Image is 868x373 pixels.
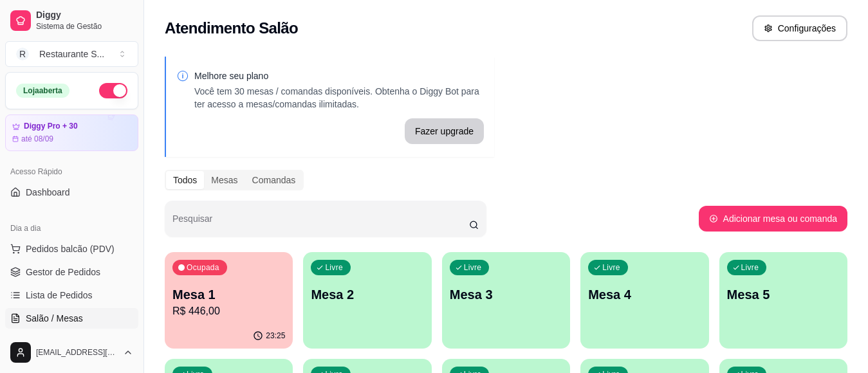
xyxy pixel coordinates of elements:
p: Livre [464,262,482,273]
button: Pedidos balcão (PDV) [5,239,138,259]
button: LivreMesa 5 [719,252,847,349]
input: Pesquisar [172,217,469,230]
p: Livre [325,262,343,273]
span: Pedidos balcão (PDV) [26,242,115,255]
div: Comandas [245,171,303,189]
div: Mesas [204,171,245,189]
span: Gestor de Pedidos [26,266,100,278]
button: Fazer upgrade [405,118,484,144]
button: [EMAIL_ADDRESS][DOMAIN_NAME] [5,337,138,368]
span: R [16,48,29,60]
span: Lista de Pedidos [26,289,93,302]
a: Salão / Mesas [5,308,138,329]
p: Ocupada [187,262,219,273]
a: Gestor de Pedidos [5,262,138,282]
article: até 08/09 [21,134,53,144]
p: Mesa 1 [172,286,285,304]
p: Livre [741,262,759,273]
span: Diggy [36,10,133,21]
a: Diggy Botnovo [5,331,138,352]
span: [EMAIL_ADDRESS][DOMAIN_NAME] [36,347,118,358]
button: LivreMesa 2 [303,252,431,349]
p: 23:25 [266,331,285,341]
button: LivreMesa 4 [580,252,708,349]
a: Diggy Pro + 30até 08/09 [5,114,138,151]
p: Mesa 3 [450,286,562,304]
button: Alterar Status [99,83,127,98]
p: R$ 446,00 [172,304,285,319]
p: Mesa 2 [311,286,423,304]
a: Lista de Pedidos [5,285,138,305]
p: Mesa 5 [727,286,840,304]
span: Dashboard [26,186,70,199]
div: Acesso Rápido [5,161,138,182]
p: Você tem 30 mesas / comandas disponíveis. Obtenha o Diggy Bot para ter acesso a mesas/comandas il... [194,85,484,111]
span: Salão / Mesas [26,312,83,325]
div: Restaurante S ... [39,48,104,60]
button: Select a team [5,41,138,67]
button: Configurações [752,15,847,41]
span: Sistema de Gestão [36,21,133,32]
div: Loja aberta [16,84,69,98]
div: Dia a dia [5,218,138,239]
a: Dashboard [5,182,138,203]
h2: Atendimento Salão [165,18,298,39]
button: LivreMesa 3 [442,252,570,349]
div: Todos [166,171,204,189]
button: Adicionar mesa ou comanda [699,206,847,232]
p: Melhore seu plano [194,69,484,82]
a: DiggySistema de Gestão [5,5,138,36]
p: Livre [602,262,620,273]
article: Diggy Pro + 30 [24,122,78,131]
button: OcupadaMesa 1R$ 446,0023:25 [165,252,293,349]
p: Mesa 4 [588,286,701,304]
